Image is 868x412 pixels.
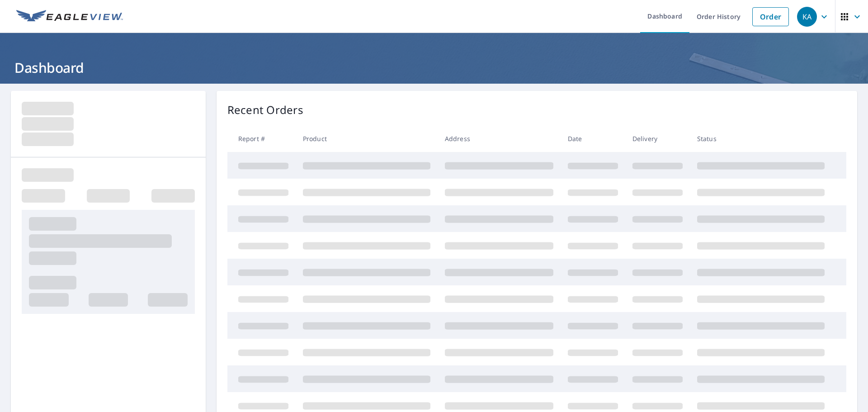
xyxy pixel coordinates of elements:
[438,125,561,152] th: Address
[625,125,690,152] th: Delivery
[561,125,625,152] th: Date
[752,7,789,26] a: Order
[296,125,438,152] th: Product
[11,58,857,77] h1: Dashboard
[690,125,832,152] th: Status
[797,7,817,27] div: KA
[16,10,123,24] img: EV Logo
[227,125,296,152] th: Report #
[227,102,303,118] p: Recent Orders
